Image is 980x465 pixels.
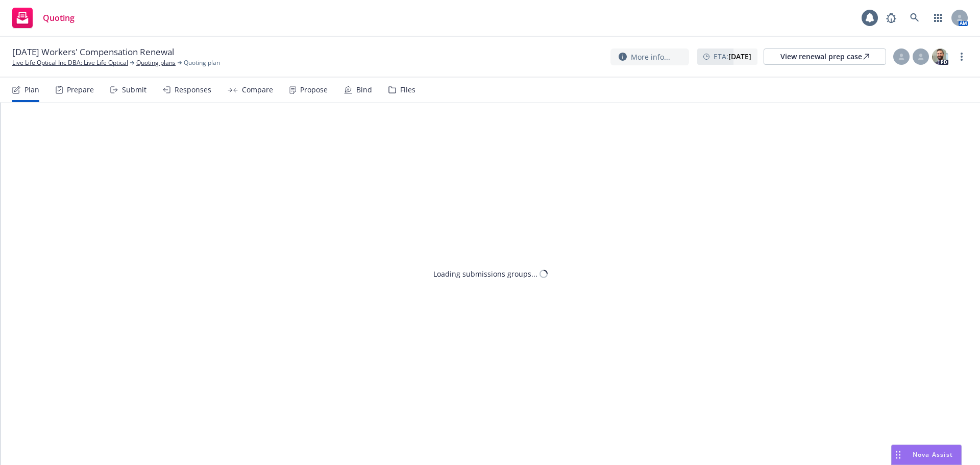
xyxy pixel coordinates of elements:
[136,58,176,67] a: Quoting plans
[631,52,670,62] span: More info...
[175,86,211,94] div: Responses
[764,48,886,65] a: View renewal prep case
[913,450,953,459] span: Nova Assist
[714,51,751,62] span: ETA :
[356,86,372,94] div: Bind
[928,8,948,28] a: Switch app
[728,52,751,61] strong: [DATE]
[8,4,79,32] a: Quoting
[891,445,962,465] button: Nova Assist
[433,268,537,279] div: Loading submissions groups...
[24,86,39,94] div: Plan
[67,86,94,94] div: Prepare
[122,86,146,94] div: Submit
[12,58,128,67] a: Live Life Optical Inc DBA: Live Life Optical
[932,48,948,65] img: photo
[892,445,904,464] div: Drag to move
[12,46,174,58] span: [DATE] Workers' Compensation Renewal
[184,58,220,67] span: Quoting plan
[904,8,925,28] a: Search
[955,51,968,63] a: more
[400,86,415,94] div: Files
[780,49,869,64] div: View renewal prep case
[43,14,75,22] span: Quoting
[881,8,901,28] a: Report a Bug
[610,48,689,65] button: More info...
[300,86,328,94] div: Propose
[242,86,273,94] div: Compare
